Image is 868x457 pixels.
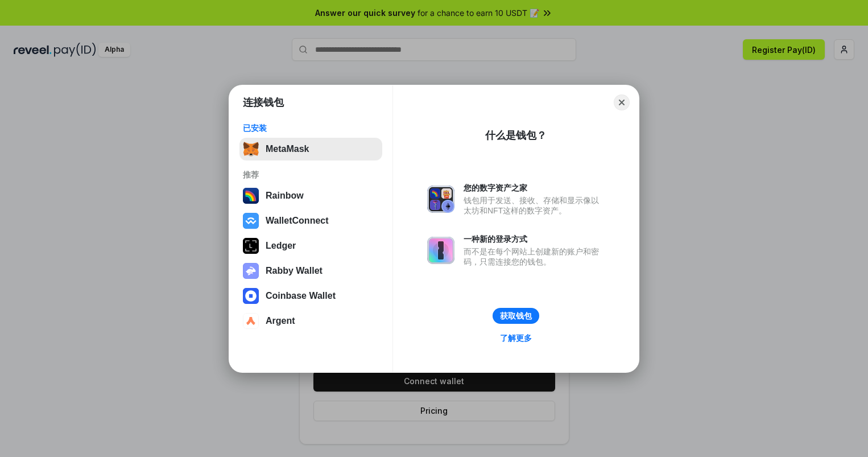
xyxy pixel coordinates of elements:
img: svg+xml,%3Csvg%20width%3D%22120%22%20height%3D%22120%22%20viewBox%3D%220%200%20120%20120%22%20fil... [243,188,259,204]
button: Ledger [239,234,382,257]
img: svg+xml,%3Csvg%20xmlns%3D%22http%3A%2F%2Fwww.w3.org%2F2000%2Fsvg%22%20fill%3D%22none%22%20viewBox... [427,186,454,213]
div: 而不是在每个网站上创建新的账户和密码，只需连接您的钱包。 [464,246,605,267]
div: Rabby Wallet [266,266,323,276]
button: Rabby Wallet [239,260,382,282]
img: svg+xml,%3Csvg%20xmlns%3D%22http%3A%2F%2Fwww.w3.org%2F2000%2Fsvg%22%20fill%3D%22none%22%20viewBox... [243,263,259,279]
button: Coinbase Wallet [239,285,382,307]
div: MetaMask [266,144,309,154]
img: svg+xml,%3Csvg%20width%3D%2228%22%20height%3D%2228%22%20viewBox%3D%220%200%2028%2028%22%20fill%3D... [243,288,259,304]
div: Coinbase Wallet [266,291,336,301]
button: 获取钱包 [493,308,539,324]
div: WalletConnect [266,216,329,226]
button: WalletConnect [239,209,382,232]
h1: 连接钱包 [243,96,284,109]
button: Rainbow [239,184,382,207]
button: Close [614,94,630,110]
div: 推荐 [243,170,379,180]
button: MetaMask [239,138,382,160]
div: Ledger [266,241,296,251]
a: 了解更多 [493,331,539,345]
div: 获取钱包 [500,311,532,321]
div: 已安装 [243,123,379,133]
div: 一种新的登录方式 [464,234,605,244]
img: svg+xml,%3Csvg%20xmlns%3D%22http%3A%2F%2Fwww.w3.org%2F2000%2Fsvg%22%20fill%3D%22none%22%20viewBox... [427,237,454,264]
div: 您的数字资产之家 [464,183,605,193]
img: svg+xml,%3Csvg%20xmlns%3D%22http%3A%2F%2Fwww.w3.org%2F2000%2Fsvg%22%20width%3D%2228%22%20height%3... [243,238,259,254]
img: svg+xml,%3Csvg%20width%3D%2228%22%20height%3D%2228%22%20viewBox%3D%220%200%2028%2028%22%20fill%3D... [243,313,259,329]
img: svg+xml,%3Csvg%20width%3D%2228%22%20height%3D%2228%22%20viewBox%3D%220%200%2028%2028%22%20fill%3D... [243,213,259,229]
img: svg+xml,%3Csvg%20fill%3D%22none%22%20height%3D%2233%22%20viewBox%3D%220%200%2035%2033%22%20width%... [243,141,259,157]
div: Rainbow [266,191,304,201]
button: Argent [239,310,382,332]
div: 钱包用于发送、接收、存储和显示像以太坊和NFT这样的数字资产。 [464,195,605,216]
div: 什么是钱包？ [485,129,547,142]
div: 了解更多 [500,333,532,343]
div: Argent [266,316,295,326]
